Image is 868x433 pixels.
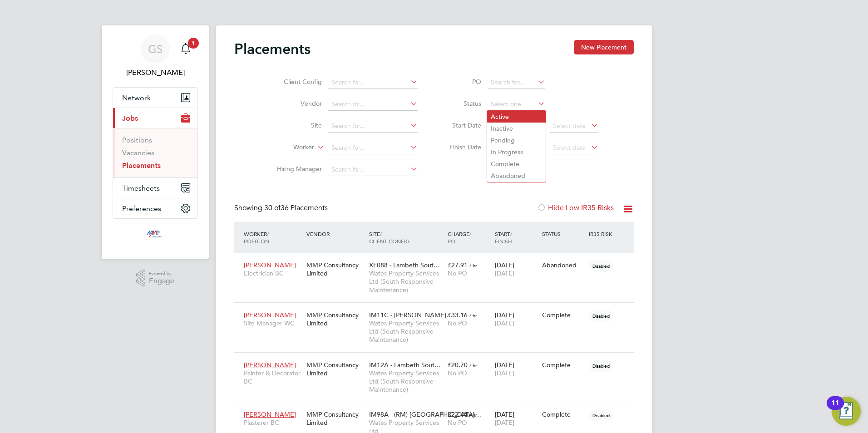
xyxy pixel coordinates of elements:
span: £22.44 [448,410,468,418]
img: mmpconsultancy-logo-retina.png [143,228,168,242]
li: Complete [487,158,546,170]
span: [DATE] [495,418,514,427]
label: PO [440,78,481,86]
span: Timesheets [122,184,160,192]
button: Network [113,88,197,108]
span: Network [122,93,151,102]
label: Worker [262,143,314,152]
span: / Finish [495,230,512,245]
a: [PERSON_NAME]Painter & Decorator BCMMP Consultancy LimitedIM12A - Lambeth Sout…Wates Property Ser... [242,356,634,364]
li: In Progress [487,146,546,158]
span: [PERSON_NAME] [244,311,296,319]
div: MMP Consultancy Limited [304,356,367,382]
span: No PO [448,418,467,427]
div: Complete [542,311,585,319]
div: MMP Consultancy Limited [304,306,367,332]
label: Finish Date [440,143,481,151]
div: MMP Consultancy Limited [304,406,367,431]
span: 36 Placements [264,203,328,212]
input: Search for... [328,76,418,89]
div: [DATE] [493,406,540,431]
button: Preferences [113,198,197,218]
span: No PO [448,269,467,277]
label: Start Date [440,121,481,129]
span: [PERSON_NAME] [244,410,296,418]
label: Vendor [270,99,322,108]
label: Client Config [270,78,322,86]
li: Active [487,111,546,123]
div: [DATE] [493,356,540,382]
span: 1 [188,38,199,49]
div: Vendor [304,226,367,242]
div: Charge [445,226,493,249]
div: 11 [831,403,839,415]
span: Electrician BC [244,269,302,277]
div: MMP Consultancy Limited [304,256,367,282]
input: Search for... [328,163,418,176]
label: Status [440,99,481,108]
div: [DATE] [493,306,540,332]
div: Status [540,226,587,242]
div: Jobs [113,128,197,177]
a: GS[PERSON_NAME] [113,34,198,78]
span: IM12A - Lambeth Sout… [369,361,441,369]
span: Select date [553,122,586,130]
span: £20.70 [448,361,468,369]
span: Powered by [149,270,174,277]
span: Wates Property Services Ltd (South Responsive Maintenance) [369,319,443,344]
span: Disabled [589,260,613,272]
input: Select one [488,98,545,111]
a: Placements [122,161,161,170]
span: Plasterer BC [244,418,302,427]
a: [PERSON_NAME]Plasterer BCMMP Consultancy LimitedIM98A - (RM) [GEOGRAPHIC_DATA]…Wates Property Ser... [242,405,634,413]
span: Preferences [122,204,161,213]
a: Positions [122,136,152,144]
input: Search for... [328,98,418,111]
span: / Client Config [369,230,409,245]
a: [PERSON_NAME]Electrician BCMMP Consultancy LimitedXF088 - Lambeth Sout…Wates Property Services Lt... [242,256,634,264]
div: Complete [542,361,585,369]
span: / hr [469,312,477,319]
button: New Placement [574,40,634,54]
span: No PO [448,319,467,327]
h2: Placements [234,40,311,58]
span: Engage [149,277,174,285]
span: Site Manager WC [244,319,302,327]
input: Search for... [328,120,418,133]
span: [DATE] [495,369,514,377]
button: Open Resource Center, 11 new notifications [832,397,861,426]
span: Disabled [589,310,613,322]
li: Pending [487,134,546,146]
span: [PERSON_NAME] [244,261,296,269]
a: Powered byEngage [136,270,175,287]
span: 30 of [264,203,281,212]
label: Hiring Manager [270,165,322,173]
span: Disabled [589,360,613,372]
span: [PERSON_NAME] [244,361,296,369]
span: GS [148,43,163,55]
span: / hr [469,262,477,269]
span: No PO [448,369,467,377]
a: [PERSON_NAME]Site Manager WCMMP Consultancy LimitedIM11C - [PERSON_NAME]…Wates Property Services ... [242,306,634,314]
span: [DATE] [495,319,514,327]
label: Hide Low IR35 Risks [537,203,614,212]
span: IM98A - (RM) [GEOGRAPHIC_DATA]… [369,410,481,418]
li: Inactive [487,123,546,134]
div: Start [493,226,540,249]
nav: Main navigation [102,25,209,259]
span: £27.91 [448,261,468,269]
span: Painter & Decorator BC [244,369,302,385]
div: Worker [242,226,304,249]
span: George Stacey [113,67,198,78]
input: Search for... [488,76,545,89]
button: Timesheets [113,178,197,198]
a: 1 [177,34,195,64]
a: Go to home page [113,228,198,242]
span: / PO [448,230,471,245]
span: Wates Property Services Ltd (South Responsive Maintenance) [369,269,443,294]
span: / hr [469,362,477,369]
span: £33.16 [448,311,468,319]
div: Site [367,226,445,249]
span: Disabled [589,409,613,421]
span: XF088 - Lambeth Sout… [369,261,440,269]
